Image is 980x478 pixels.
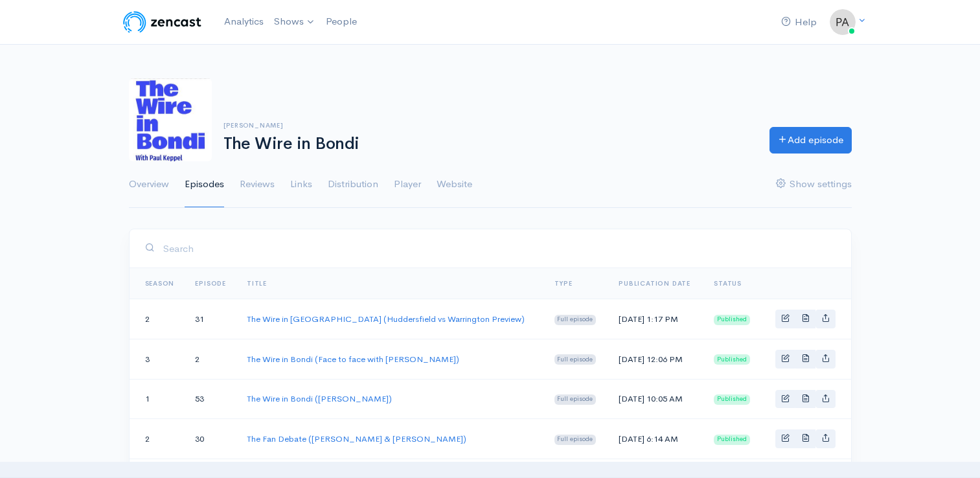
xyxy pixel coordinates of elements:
[608,379,703,419] td: [DATE] 10:05 AM
[619,279,690,288] a: Publication date
[247,393,392,404] a: The Wire in Bondi ([PERSON_NAME])
[776,161,852,208] a: Show settings
[130,379,185,419] td: 1
[775,310,836,328] div: Basic example
[247,433,466,444] a: The Fan Debate ([PERSON_NAME] & [PERSON_NAME])
[775,350,836,369] div: Basic example
[554,354,597,365] span: Full episode
[247,354,459,365] a: The Wire in Bondi (Face to face with [PERSON_NAME])
[290,161,312,208] a: Links
[129,161,169,208] a: Overview
[185,419,236,459] td: 30
[714,435,750,445] span: Published
[223,122,754,129] h6: [PERSON_NAME]
[776,8,822,36] a: Help
[321,8,362,36] a: People
[195,279,226,288] a: Episode
[130,419,185,459] td: 2
[130,299,185,339] td: 2
[247,279,267,288] a: Title
[608,419,703,459] td: [DATE] 6:14 AM
[769,127,852,154] a: Add episode
[554,279,573,288] a: Type
[830,9,856,35] img: ...
[714,394,750,405] span: Published
[223,135,754,154] h1: The Wire in Bondi
[247,313,525,324] a: The Wire in [GEOGRAPHIC_DATA] (Huddersfield vs Warrington Preview)
[394,161,421,208] a: Player
[775,429,836,448] div: Basic example
[145,279,175,288] a: Season
[121,9,203,35] img: ZenCast Logo
[554,315,597,325] span: Full episode
[163,235,836,262] input: Search
[269,8,321,36] a: Shows
[185,379,236,419] td: 53
[219,8,269,36] a: Analytics
[328,161,378,208] a: Distribution
[185,339,236,379] td: 2
[608,339,703,379] td: [DATE] 12:06 PM
[936,434,967,465] iframe: gist-messenger-bubble-iframe
[437,161,472,208] a: Website
[185,299,236,339] td: 31
[714,354,750,365] span: Published
[130,339,185,379] td: 3
[554,394,597,405] span: Full episode
[240,161,275,208] a: Reviews
[775,390,836,409] div: Basic example
[714,279,742,288] span: Status
[608,299,703,339] td: [DATE] 1:17 PM
[554,435,597,445] span: Full episode
[714,315,750,325] span: Published
[185,161,224,208] a: Episodes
